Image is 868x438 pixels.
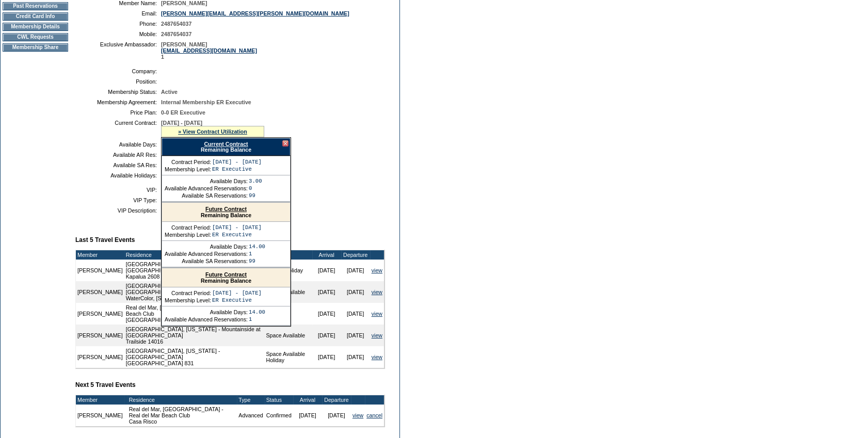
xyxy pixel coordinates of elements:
td: [DATE] [312,346,341,368]
td: [GEOGRAPHIC_DATA], [US_STATE] - [GEOGRAPHIC_DATA], [US_STATE] WaterColor, [STREET_ADDRESS] [124,281,265,303]
td: [PERSON_NAME] [76,259,124,281]
td: Credit Card Info [3,12,68,21]
td: 0 [249,185,262,191]
td: Available Advanced Reservations: [165,185,248,191]
td: Contract Period: [165,290,211,296]
span: [PERSON_NAME] 1 [161,41,257,60]
td: ER Executive [212,232,262,238]
td: [PERSON_NAME] [76,404,124,426]
td: [DATE] [341,259,370,281]
td: 14.00 [249,309,265,315]
a: Current Contract [204,141,248,147]
td: 3.00 [249,178,262,184]
td: [GEOGRAPHIC_DATA], [US_STATE] - Montage [GEOGRAPHIC_DATA] Kapalua 2608 [124,259,265,281]
td: [GEOGRAPHIC_DATA], [US_STATE] - [GEOGRAPHIC_DATA] [GEOGRAPHIC_DATA] 831 [124,346,265,368]
td: ER Executive [212,297,262,303]
td: Available Advanced Reservations: [165,251,248,257]
a: view [372,311,382,317]
td: [DATE] [322,404,351,426]
td: Membership Level: [165,232,211,238]
a: [EMAIL_ADDRESS][DOMAIN_NAME] [161,47,257,54]
td: [PERSON_NAME] [76,346,124,368]
a: » View Contract Utilization [178,128,247,135]
td: Residence [124,250,265,259]
span: 2487654037 [161,21,191,27]
td: Membership Level: [165,297,211,303]
td: Membership Level: [165,166,211,172]
td: 1 [249,251,265,257]
a: cancel [366,412,382,418]
td: Price Plan: [79,109,157,116]
a: Future Contract [205,206,247,212]
a: view [372,289,382,295]
a: [PERSON_NAME][EMAIL_ADDRESS][PERSON_NAME][DOMAIN_NAME] [161,10,349,17]
div: Remaining Balance [162,203,290,222]
span: 2487654037 [161,31,191,37]
td: 99 [249,192,262,199]
td: VIP Description: [79,207,157,214]
td: Past Reservations [3,2,68,10]
span: [DATE] - [DATE] [161,120,202,126]
td: Available Days: [165,244,248,250]
td: Available Holidays: [79,172,157,179]
td: [DATE] [341,325,370,346]
td: Contract Period: [165,224,211,231]
a: view [352,412,363,418]
td: Member [76,250,124,259]
td: ER Executive [212,166,262,172]
td: [DATE] - [DATE] [212,224,262,231]
b: Next 5 Travel Events [75,381,136,388]
span: 0-0 ER Executive [161,109,205,116]
td: [GEOGRAPHIC_DATA], [US_STATE] - Mountainside at [GEOGRAPHIC_DATA] Trailside 14016 [124,325,265,346]
td: Space Available Holiday [264,346,312,368]
td: Real del Mar, [GEOGRAPHIC_DATA] - Real del Mar Beach Club Casa Risco [127,404,237,426]
div: Remaining Balance [162,268,290,287]
td: [DATE] - [DATE] [212,290,262,296]
td: Real del Mar, [GEOGRAPHIC_DATA] - Real del Mar Beach Club [GEOGRAPHIC_DATA] [124,303,265,325]
td: Available SA Res: [79,162,157,168]
td: Company: [79,68,157,74]
span: Active [161,89,178,95]
td: 1 [249,316,265,322]
td: Contract Period: [165,159,211,165]
td: Available Advanced Reservations: [165,316,248,322]
td: [DATE] [293,404,322,426]
td: Residence [127,395,237,404]
b: Last 5 Travel Events [75,236,135,244]
td: Mobile: [79,31,157,37]
td: [DATE] [312,303,341,325]
td: Membership Status: [79,89,157,95]
td: Available Days: [165,178,248,184]
td: Membership Agreement: [79,99,157,105]
td: Membership Details [3,23,68,31]
td: Position: [79,78,157,85]
td: Member [76,395,124,404]
td: Available SA Reservations: [165,192,248,199]
td: [PERSON_NAME] [76,325,124,346]
td: Available Days: [79,141,157,148]
td: 14.00 [249,244,265,250]
td: Arrival [312,250,341,259]
td: Advanced [237,404,264,426]
td: Membership Share [3,43,68,52]
td: [PERSON_NAME] [76,281,124,303]
td: Phone: [79,21,157,27]
td: CWL Requests [3,33,68,41]
td: 99 [249,258,265,264]
td: Available AR Res: [79,152,157,158]
td: [PERSON_NAME] [76,303,124,325]
td: Departure [341,250,370,259]
td: [DATE] [312,325,341,346]
td: [DATE] [341,281,370,303]
td: VIP: [79,187,157,193]
td: Confirmed [265,404,293,426]
td: [DATE] - [DATE] [212,159,262,165]
a: Future Contract [205,271,247,278]
td: [DATE] [341,346,370,368]
td: Current Contract: [79,120,157,137]
td: Exclusive Ambassador: [79,41,157,60]
td: [DATE] [341,303,370,325]
td: Available Days: [165,309,248,315]
span: Internal Membership ER Executive [161,99,251,105]
td: [DATE] [312,281,341,303]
